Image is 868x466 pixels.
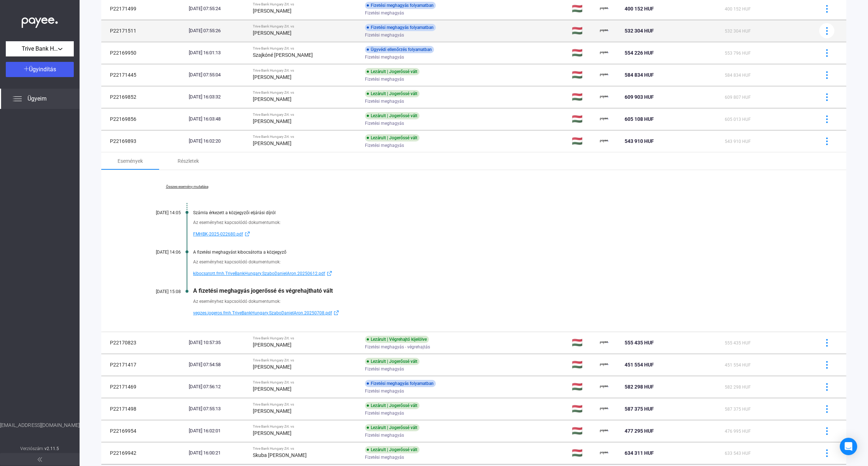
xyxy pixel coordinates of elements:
td: 🇭🇺 [569,376,597,398]
div: Az eseményhez kapcsolódó dokumentumok: [193,298,810,305]
img: payee-logo [600,137,609,145]
div: Fizetési meghagyás folyamatban [365,2,436,9]
strong: [PERSON_NAME] [253,430,292,436]
img: list.svg [13,94,22,103]
td: 🇭🇺 [569,354,597,376]
img: more-blue [823,5,831,13]
img: payee-logo [600,48,609,57]
span: Fizetési meghagyás [365,31,404,39]
span: Trive Bank Hungary Zrt. [22,45,58,53]
td: 🇭🇺 [569,332,597,353]
strong: [PERSON_NAME] [253,342,292,348]
strong: [PERSON_NAME] [253,386,292,392]
a: vegzes.jogeros.fmh.TriveBankHungary.SzaboDanielAron.20250708.pdfexternal-link-blue [193,309,810,317]
strong: [PERSON_NAME] [253,8,292,14]
div: Az eseményhez kapcsolódó dokumentumok: [193,258,810,266]
button: more-blue [819,379,834,394]
span: 476 995 HUF [725,429,751,434]
span: Fizetési meghagyás [365,453,404,462]
div: Trive Bank Hungary Zrt. vs [253,90,359,95]
td: P22169954 [101,420,186,442]
img: more-blue [823,137,831,145]
img: more-blue [823,405,831,413]
td: P22171469 [101,376,186,398]
div: Események [118,157,143,165]
img: white-payee-white-dot.svg [22,13,58,28]
img: more-blue [823,383,831,391]
div: Fizetési meghagyás folyamatban [365,380,436,387]
td: 🇭🇺 [569,130,597,152]
div: [DATE] 07:56:12 [189,383,247,390]
button: more-blue [819,89,834,105]
img: payee-logo [600,93,609,101]
img: more-blue [823,115,831,123]
span: 609 807 HUF [725,95,751,100]
a: kibocsatott.fmh.TriveBankHungary.SzaboDanielAron.20250612.pdfexternal-link-blue [193,269,810,278]
button: more-blue [819,423,834,439]
div: Lezárult | Jogerőssé vált [365,446,420,453]
span: 400 152 HUF [625,6,654,12]
div: [DATE] 14:06 [137,250,181,255]
button: more-blue [819,45,834,60]
span: 400 152 HUF [725,7,751,12]
img: more-blue [823,93,831,101]
img: more-blue [823,71,831,79]
img: external-link-blue [332,310,341,315]
div: [DATE] 16:01:13 [189,49,247,56]
div: [DATE] 16:02:20 [189,137,247,145]
img: more-blue [823,339,831,347]
button: more-blue [819,401,834,416]
span: Fizetési meghagyás [365,387,404,395]
span: 555 435 HUF [625,340,654,346]
div: Számla érkezett a közjegyzői eljárási díjról [193,210,810,215]
img: payee-logo [600,338,609,347]
div: Lezárult | Jogerőssé vált [365,358,420,365]
div: Lezárult | Jogerőssé vált [365,402,420,409]
div: Trive Bank Hungary Zrt. vs [253,446,359,451]
button: Trive Bank Hungary Zrt. [6,41,74,56]
button: more-blue [819,111,834,127]
span: 532 304 HUF [625,28,654,34]
span: 633 543 HUF [725,451,751,456]
div: [DATE] 07:55:24 [189,5,247,12]
strong: [PERSON_NAME] [253,118,292,124]
td: 🇭🇺 [569,86,597,108]
div: Trive Bank Hungary Zrt. vs [253,135,359,139]
span: 582 298 HUF [625,384,654,390]
div: Trive Bank Hungary Zrt. vs [253,2,359,7]
span: Fizetési meghagyás [365,53,404,62]
span: 584 834 HUF [625,72,654,78]
span: 532 304 HUF [725,29,751,34]
span: 605 108 HUF [625,116,654,122]
div: Lezárult | Jogerőssé vált [365,90,420,97]
span: 587 375 HUF [725,407,751,412]
span: 587 375 HUF [625,406,654,412]
span: Fizetési meghagyás [365,75,404,84]
a: FMHBK-2025-022680.pdfexternal-link-blue [193,230,810,238]
div: Trive Bank Hungary Zrt. vs [253,402,359,407]
td: P22169950 [101,42,186,64]
span: Fizetési meghagyás [365,409,404,418]
strong: Szajkóné [PERSON_NAME] [253,52,313,58]
div: [DATE] 16:03:32 [189,93,247,101]
div: Trive Bank Hungary Zrt. vs [253,380,359,385]
div: Az eseményhez kapcsolódó dokumentumok: [193,219,810,226]
td: 🇭🇺 [569,108,597,130]
span: 554 226 HUF [625,50,654,56]
div: Trive Bank Hungary Zrt. vs [253,358,359,363]
span: Fizetési meghagyás [365,97,404,106]
img: payee-logo [600,4,609,13]
div: Lezárult | Jogerőssé vált [365,134,420,141]
div: Trive Bank Hungary Zrt. vs [253,24,359,29]
div: [DATE] 10:57:35 [189,339,247,346]
span: 609 903 HUF [625,94,654,100]
span: kibocsatott.fmh.TriveBankHungary.SzaboDanielAron.20250612.pdf [193,269,325,278]
td: P22171498 [101,398,186,420]
img: payee-logo [600,71,609,79]
button: more-blue [819,67,834,82]
span: Fizetési meghagyás [365,9,404,17]
img: more-blue [823,427,831,435]
div: A fizetési meghagyást kibocsátotta a közjegyző [193,250,810,255]
td: P22169942 [101,442,186,464]
strong: v2.11.5 [44,446,59,451]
